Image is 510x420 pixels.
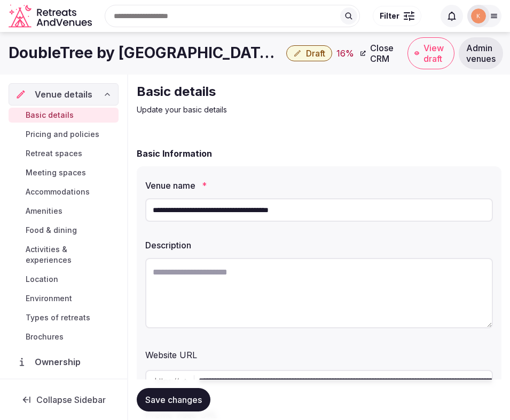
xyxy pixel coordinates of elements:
span: Accommodations [26,187,90,197]
span: Collapse Sidebar [36,394,106,405]
svg: Retreats and Venues company logo [9,4,94,28]
h2: Basic Information [137,147,212,160]
span: Filter [380,11,399,21]
span: Draft [306,48,325,59]
span: Environment [26,293,72,304]
a: Visit the homepage [9,4,94,28]
div: Website URL [145,344,493,361]
a: Admin venues [459,37,503,69]
span: Meeting spaces [26,167,86,178]
a: Pricing and policies [9,127,119,142]
button: Draft [286,45,332,61]
h1: DoubleTree by [GEOGRAPHIC_DATA][US_STATE] [9,43,282,63]
span: Types of retreats [26,312,90,323]
span: Close CRM [370,43,397,64]
a: Food & dining [9,223,119,238]
h2: Basic details [137,83,496,100]
a: Amenities [9,204,119,219]
span: Save changes [145,394,202,405]
span: View draft [423,43,448,64]
a: View draft [407,37,454,69]
span: Location [26,274,58,285]
button: 16% [336,47,354,60]
a: Location [9,272,119,287]
a: Retreat spaces [9,146,119,161]
a: Accommodations [9,184,119,199]
a: Environment [9,291,119,306]
span: Venue details [35,88,92,101]
button: Save changes [137,388,210,411]
span: Pricing and policies [26,129,99,140]
a: Basic details [9,108,119,123]
span: Amenities [26,206,62,216]
label: Venue name [145,181,493,190]
span: Basic details [26,110,74,120]
img: katsabado [471,9,486,23]
a: Meeting spaces [9,165,119,180]
a: Activities & experiences [9,242,119,268]
div: 16 % [336,47,354,60]
a: Brochures [9,329,119,344]
a: Ownership [9,351,119,373]
span: Retreat spaces [26,148,82,159]
a: Types of retreats [9,310,119,325]
button: Collapse Sidebar [9,388,119,411]
a: Close CRM [354,37,403,69]
span: Ownership [35,356,85,368]
button: Filter [373,6,421,26]
span: Admin venues [466,43,496,64]
span: Food & dining [26,225,77,236]
label: Description [145,241,493,249]
span: Activities & experiences [26,244,114,265]
p: Update your basic details [137,104,496,115]
a: Administration [9,377,119,400]
span: Brochures [26,332,64,342]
